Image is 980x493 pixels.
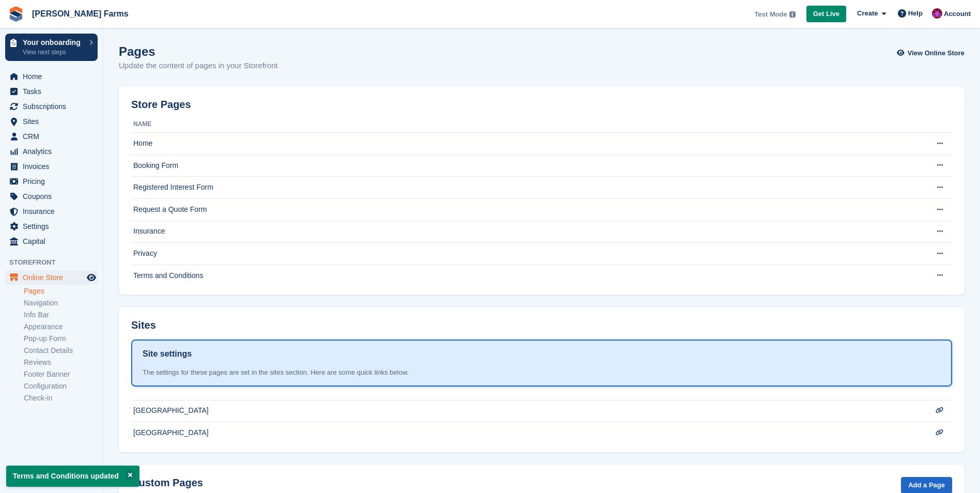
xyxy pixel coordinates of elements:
a: Configuration [24,381,98,391]
td: Registered Interest Form [131,177,911,199]
h1: Site settings [143,348,192,360]
a: Reviews [24,358,98,367]
span: Create [857,8,878,19]
span: Tasks [23,84,85,99]
span: Coupons [23,189,85,204]
a: menu [5,159,98,174]
a: menu [5,204,98,219]
a: menu [5,114,98,129]
span: Pricing [23,174,85,189]
span: Get Live [813,9,839,19]
a: Pop-up Form [24,334,98,344]
a: Get Live [806,6,846,23]
a: menu [5,129,98,144]
th: Name [131,116,911,133]
a: menu [5,219,98,234]
span: Sites [23,114,85,129]
td: Request a Quote Form [131,198,911,221]
a: menu [5,99,98,114]
a: Contact Details [24,346,98,356]
a: Footer Banner [24,369,98,379]
span: Help [908,8,923,19]
span: Test Mode [754,9,787,20]
a: Navigation [24,298,98,308]
a: menu [5,174,98,189]
td: [GEOGRAPHIC_DATA] [131,422,911,444]
span: Invoices [23,159,85,174]
span: Subscriptions [23,99,85,114]
p: Your onboarding [23,39,84,46]
h2: Custom Pages [131,477,203,489]
span: Analytics [23,144,85,159]
a: menu [5,144,98,159]
span: Online Store [23,270,85,285]
a: menu [5,189,98,204]
h2: Store Pages [131,99,191,111]
a: Check-in [24,393,98,403]
img: stora-icon-8386f47178a22dfd0bd8f6a31ec36ba5ce8667c1dd55bd0f319d3a0aa187defe.svg [8,6,24,22]
span: Account [944,9,971,19]
a: menu [5,270,98,285]
a: View Online Store [899,44,965,61]
td: Privacy [131,243,911,265]
a: [PERSON_NAME] Farms [28,5,133,22]
span: CRM [23,129,85,144]
h2: Sites [131,319,156,331]
span: Insurance [23,204,85,219]
div: The settings for these pages are set in the sites section. Here are some quick links below. [143,367,941,378]
td: Home [131,133,911,155]
span: Storefront [9,257,103,268]
a: menu [5,84,98,99]
td: Insurance [131,221,911,243]
span: View Online Store [908,48,965,58]
a: Pages [24,286,98,296]
td: Terms and Conditions [131,265,911,286]
p: Update the content of pages in your Storefront [119,60,278,72]
p: View next steps [23,48,84,57]
span: Home [23,69,85,84]
a: Info Bar [24,310,98,320]
a: Appearance [24,322,98,332]
span: Settings [23,219,85,234]
img: Oliver Atkinson [932,8,942,19]
a: Your onboarding View next steps [5,34,98,61]
a: menu [5,69,98,84]
img: icon-info-grey-7440780725fd019a000dd9b08b2336e03edf1995a4989e88bcd33f0948082b44.svg [789,11,796,18]
p: Terms and Conditions updated [6,466,139,487]
span: Capital [23,234,85,249]
a: Preview store [85,271,98,284]
td: [GEOGRAPHIC_DATA] [131,400,911,422]
a: menu [5,234,98,249]
h1: Pages [119,44,278,58]
td: Booking Form [131,155,911,177]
